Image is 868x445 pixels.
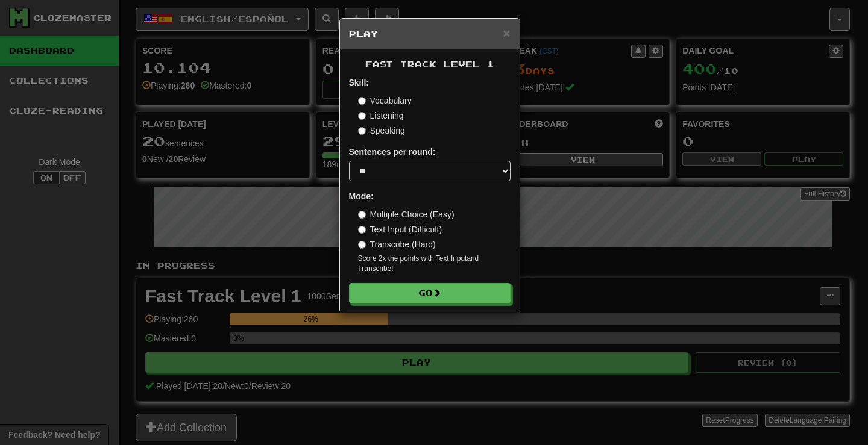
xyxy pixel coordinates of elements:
span: × [503,26,510,40]
h5: Play [349,28,511,40]
span: Fast Track Level 1 [365,59,494,69]
input: Multiple Choice (Easy) [358,211,366,219]
strong: Mode: [349,191,374,201]
label: Text Input (Difficult) [358,223,442,235]
input: Text Input (Difficult) [358,226,366,234]
input: Listening [358,112,366,120]
label: Speaking [358,125,405,137]
label: Listening [358,110,404,122]
strong: Skill: [349,78,369,87]
button: Go [349,283,511,303]
label: Transcribe (Hard) [358,238,436,251]
input: Speaking [358,127,366,135]
label: Vocabulary [358,95,412,107]
button: Close [503,26,510,39]
small: Score 2x the points with Text Input and Transcribe ! [358,254,511,274]
input: Transcribe (Hard) [358,241,366,249]
label: Multiple Choice (Easy) [358,208,454,220]
input: Vocabulary [358,97,366,105]
label: Sentences per round: [349,146,436,158]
